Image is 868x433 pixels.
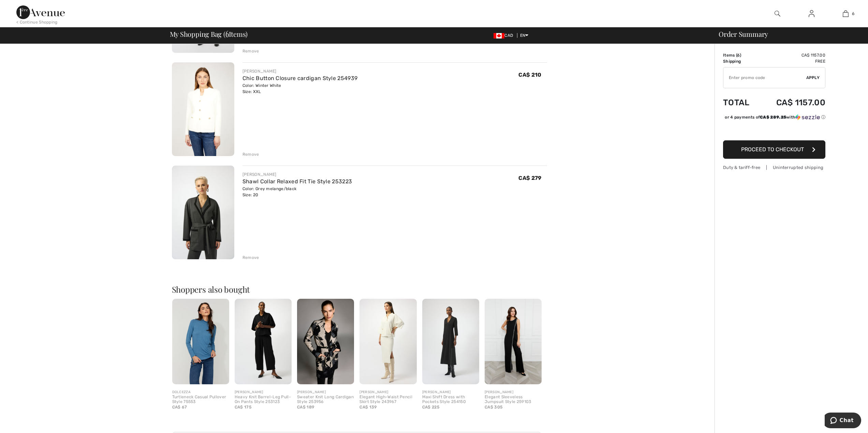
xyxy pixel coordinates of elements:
[242,178,352,185] a: Shawl Collar Relaxed Fit Tie Style 253223
[422,405,439,409] span: CA$ 225
[803,10,820,18] a: Sign In
[829,10,862,18] a: 6
[723,91,759,114] td: Total
[520,33,529,38] span: EN
[485,390,542,395] div: [PERSON_NAME]
[235,395,292,404] div: Heavy Knit Barrel-Leg Pull-On Pants Style 253123
[741,146,804,153] span: Proceed to Checkout
[759,52,825,58] td: CA$ 1157.00
[759,58,825,64] td: Free
[723,67,806,88] input: Promo code
[242,171,352,177] div: [PERSON_NAME]
[242,82,357,95] div: Color: Winter White Size: XXL
[485,299,542,384] img: Elegant Sleeveless Jumpsuit Style 259103
[172,390,229,395] div: DOLCEZZA
[242,151,259,157] div: Remove
[297,405,314,409] span: CA$ 189
[242,68,357,74] div: [PERSON_NAME]
[16,19,58,25] div: < Continue Shopping
[359,405,377,409] span: CA$ 139
[775,10,780,18] img: search the website
[172,299,229,384] img: Turtleneck Casual Pullover Style 75553
[297,390,354,395] div: [PERSON_NAME]
[359,299,416,384] img: Elegant High-Waist Pencil Skirt Style 243967
[809,10,814,18] img: My Info
[485,405,502,409] span: CA$ 305
[242,186,352,198] div: Color: Grey melange/black Size: 20
[825,413,861,430] iframe: Opens a widget where you can chat to one of our agents
[723,140,825,159] button: Proceed to Checkout
[172,285,547,293] h2: Shoppers also bought
[359,395,416,404] div: Elegant High-Waist Pencil Skirt Style 243967
[843,10,849,18] img: My Bag
[297,395,354,404] div: Sweater Knit Long Cardigan Style 253956
[16,5,65,19] img: 1ère Avenue
[518,175,541,181] span: CA$ 279
[242,48,259,54] div: Remove
[723,123,825,138] iframe: PayPal-paypal
[806,75,820,81] span: Apply
[494,33,504,38] img: Canadian Dollar
[172,405,187,409] span: CA$ 67
[242,75,357,81] a: Chic Button Closure cardigan Style 254939
[710,31,864,37] div: Order Summary
[172,62,234,156] img: Chic Button Closure cardigan Style 254939
[494,33,516,38] span: CAD
[723,52,759,58] td: Items ( )
[759,91,825,114] td: CA$ 1157.00
[518,72,541,78] span: CA$ 210
[723,58,759,64] td: Shipping
[235,299,292,384] img: Heavy Knit Barrel-Leg Pull-On Pants Style 253123
[485,395,542,404] div: Elegant Sleeveless Jumpsuit Style 259103
[235,405,251,409] span: CA$ 175
[235,390,292,395] div: [PERSON_NAME]
[172,395,229,404] div: Turtleneck Casual Pullover Style 75553
[723,164,825,171] div: Duty & tariff-free | Uninterrupted shipping
[225,29,229,38] span: 6
[297,299,354,384] img: Sweater Knit Long Cardigan Style 253956
[172,166,234,259] img: Shawl Collar Relaxed Fit Tie Style 253223
[852,11,854,17] span: 6
[760,115,786,120] span: CA$ 289.25
[422,395,479,404] div: Maxi Shift Dress with Pockets Style 254150
[737,53,740,58] span: 6
[723,114,825,123] div: or 4 payments ofCA$ 289.25withSezzle Click to learn more about Sezzle
[422,390,479,395] div: [PERSON_NAME]
[422,299,479,384] img: Maxi Shift Dress with Pockets Style 254150
[795,114,820,120] img: Sezzle
[725,114,825,120] div: or 4 payments of with
[242,254,259,261] div: Remove
[359,390,416,395] div: [PERSON_NAME]
[170,31,248,37] span: My Shopping Bag ( Items)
